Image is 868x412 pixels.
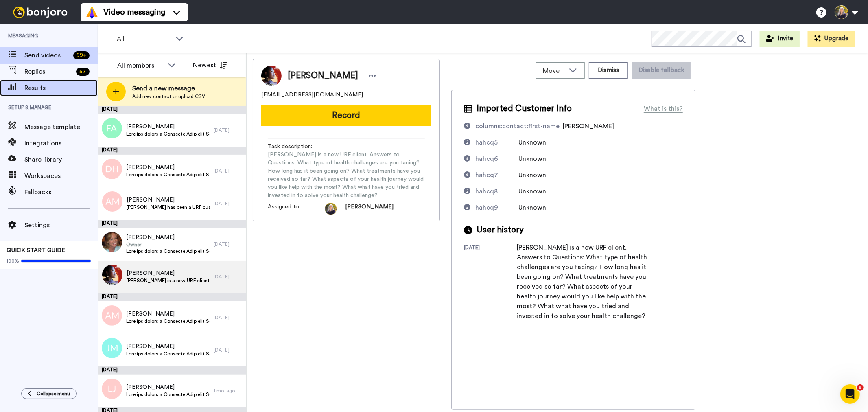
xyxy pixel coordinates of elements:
[126,171,210,178] span: Lore ips dolors a Consecte Adip elit Seddoei temp inc. ~~ Utlabor et Dolorema Aliq enimadm ve qui...
[268,203,325,215] span: Assigned to:
[102,379,122,399] img: lj.png
[214,168,242,174] div: [DATE]
[24,50,70,60] span: Send videos
[127,269,210,277] span: [PERSON_NAME]
[7,258,19,264] span: 100%
[261,105,431,126] button: Record
[24,187,98,197] span: Fallbacks
[214,200,242,207] div: [DATE]
[24,83,98,93] span: Results
[117,34,171,44] span: All
[519,172,547,178] span: Unknown
[325,203,337,215] img: b866fb45-af9b-48ac-bf85-7f5553bd3a82-1702568302.jpg
[102,305,122,326] img: am.png
[214,127,242,134] div: [DATE]
[24,67,73,77] span: Replies
[103,7,165,18] span: Video messaging
[475,121,560,131] div: columns:contact:first-name
[760,31,800,47] button: Invite
[102,338,122,358] img: jm.png
[126,383,210,391] span: [PERSON_NAME]
[132,83,205,93] span: Send a new message
[127,204,210,210] span: [PERSON_NAME] has been a URF customer for 2 weeks. What type of health challenges are you facing?...
[126,123,210,131] span: [PERSON_NAME]
[632,62,691,79] button: Disable fallback
[98,147,246,155] div: [DATE]
[24,155,98,164] span: Share library
[563,123,614,129] span: [PERSON_NAME]
[268,151,425,199] span: [PERSON_NAME] is a new URF client. Answers to Questions: What type of health challenges are you f...
[24,220,98,230] span: Settings
[187,57,234,73] button: Newest
[102,265,122,285] img: 42d56070-daf8-4153-b10f-19eb25152d4f.jpg
[126,163,210,171] span: [PERSON_NAME]
[464,244,517,321] div: [DATE]
[127,196,210,204] span: [PERSON_NAME]
[117,61,164,70] div: All members
[519,139,547,146] span: Unknown
[475,170,498,180] div: hahcq7
[261,66,282,86] img: Image of Marcia Jackson
[127,277,210,284] span: [PERSON_NAME] is a new URF client. Answers to Questions: What type of health challenges are you f...
[214,241,242,248] div: [DATE]
[519,204,547,211] span: Unknown
[214,347,242,353] div: [DATE]
[214,274,242,280] div: [DATE]
[475,154,498,164] div: hahcq6
[214,314,242,321] div: [DATE]
[7,248,65,253] span: QUICK START GUIDE
[102,232,122,252] img: 6b42b4b4-1974-4445-be12-3c9bca5096a1.jpg
[98,106,246,114] div: [DATE]
[73,51,90,59] div: 99 +
[475,138,498,147] div: hahcq5
[345,203,394,215] span: [PERSON_NAME]
[126,391,210,398] span: Lore ips dolors a Consecte Adip elit Seddoeiu temp inc. ~~ Utlabor et Dolorema Aliq enimadm ve qu...
[126,351,210,357] span: Lore ips dolors a Consecte Adip elit Seddo eius tem. ~~ Incidid ut Laboreet Dolo magnaal en admin...
[126,310,210,318] span: [PERSON_NAME]
[261,91,363,99] span: [EMAIL_ADDRESS][DOMAIN_NAME]
[517,243,647,321] div: [PERSON_NAME] is a new URF client. Answers to Questions: What type of health challenges are you f...
[543,66,565,76] span: Move
[24,171,98,181] span: Workspaces
[132,93,205,100] span: Add new contact or upload CSV
[840,384,860,404] iframe: Intercom live chat
[24,138,98,148] span: Integrations
[126,233,210,241] span: [PERSON_NAME]
[76,68,90,76] div: 57
[85,6,98,19] img: vm-color.svg
[126,248,210,254] span: Lore ips dolors a Consecte Adip elit Seddoe temp inc. ~~ Utlabor et Dolorema Aliq enimadm ve quis...
[24,122,98,132] span: Message template
[857,384,864,391] span: 8
[519,156,547,162] span: Unknown
[98,293,246,301] div: [DATE]
[102,159,122,179] img: dh.png
[126,241,210,248] span: Owner
[589,62,628,79] button: Dismiss
[475,203,498,213] div: hahcq9
[477,224,524,236] span: User history
[21,388,77,399] button: Collapse menu
[98,366,246,375] div: [DATE]
[644,104,683,114] div: What is this?
[808,31,855,47] button: Upgrade
[214,388,242,394] div: 1 mo. ago
[519,188,547,195] span: Unknown
[37,390,70,397] span: Collapse menu
[98,220,246,228] div: [DATE]
[126,131,210,137] span: Lore ips dolors a Consecte Adip elit Seddoei temp inc. ~~ Utlabor et Dolorema Aliq enimadm ve qui...
[126,342,210,351] span: [PERSON_NAME]
[126,318,210,324] span: Lore ips dolors a Consecte Adip elit Seddoeiu temp inc. ~~ Utlabor et Dolorema Aliq enimadm ve qu...
[102,191,122,212] img: am.png
[477,103,572,115] span: Imported Customer Info
[10,7,71,18] img: bj-logo-header-white.svg
[268,142,325,151] span: Task description :
[288,70,358,82] span: [PERSON_NAME]
[102,118,122,138] img: fa.png
[475,186,498,196] div: hahcq8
